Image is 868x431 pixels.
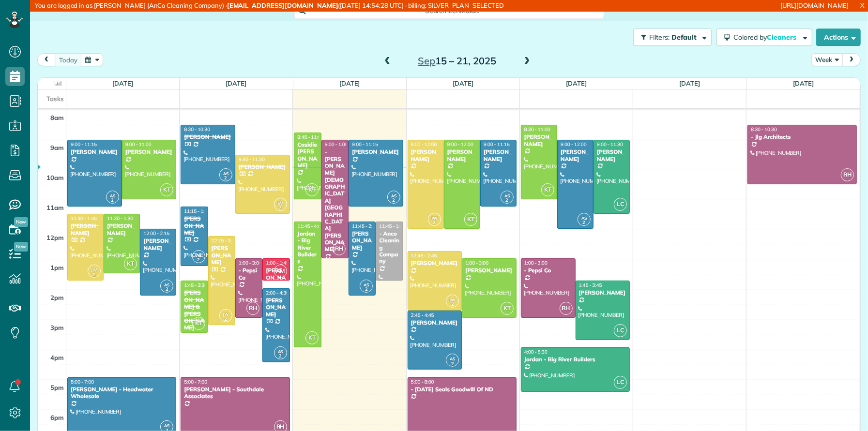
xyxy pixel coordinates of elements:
span: 9:00 - 11:15 [352,141,378,148]
div: Casidie [PERSON_NAME] [297,141,318,169]
div: [PERSON_NAME] [265,267,287,288]
small: 2 [107,196,119,205]
span: Filters: [649,33,670,42]
div: - [DATE] Seals Goodwill Of ND [411,386,514,393]
span: 8:30 - 11:00 [524,126,550,133]
span: 5pm [50,384,64,391]
div: [PERSON_NAME] [143,238,173,252]
span: AS [278,349,283,354]
span: 1:00 - 1:45 [266,260,289,266]
span: JW [223,312,229,317]
a: [DATE] [339,79,360,87]
div: [PERSON_NAME] [465,267,514,274]
a: Filters: Default [628,29,712,46]
small: 2 [428,218,441,227]
span: 12:00 - 2:15 [143,230,169,237]
span: 5:00 - 7:00 [184,379,207,385]
small: 2 [446,300,458,309]
span: 5:00 - 8:00 [411,379,434,385]
span: AS [223,171,228,176]
div: [PERSON_NAME] [70,149,119,155]
span: RH [560,302,573,315]
a: [DATE] [793,79,814,87]
span: LC [614,324,627,337]
span: 5:00 - 7:00 [71,379,94,385]
span: 8:30 - 10:30 [751,126,777,133]
span: KT [501,302,514,315]
span: 9:00 - 11:30 [597,141,623,148]
span: AS [364,282,369,287]
span: Cleaners [767,33,798,42]
span: KT [541,183,554,196]
span: JW [449,297,456,302]
span: 11:45 - 4:00 [297,223,323,229]
span: 8:30 - 10:30 [184,126,210,133]
div: [PERSON_NAME] [351,149,400,155]
span: 3pm [50,324,64,331]
div: - Jlg Architects [750,134,854,140]
span: Tasks [46,95,64,103]
div: [PERSON_NAME] [183,134,232,140]
span: New [14,242,28,252]
span: KT [464,213,477,226]
span: AS [581,215,587,221]
span: Colored by [733,33,800,42]
span: RH [841,168,854,181]
div: [PERSON_NAME] [560,149,591,163]
button: Week [811,53,843,66]
span: 11:30 - 1:30 [107,215,133,222]
div: [PERSON_NAME] [351,230,373,251]
span: 2pm [50,294,64,301]
span: KT [160,183,173,196]
small: 2 [220,174,232,183]
div: [PERSON_NAME] [411,260,459,267]
span: 11am [46,204,64,211]
div: [PERSON_NAME] - Southdale Associates [183,386,287,400]
div: [PERSON_NAME] [238,163,287,170]
div: [PERSON_NAME] [579,289,627,296]
span: 9:00 - 12:00 [447,141,473,148]
span: 8:45 - 11:00 [297,134,323,140]
span: 9:00 - 11:15 [71,141,97,148]
div: [PERSON_NAME] [411,319,459,326]
span: 9:00 - 1:00 [325,141,348,148]
span: 1:45 - 3:30 [184,282,207,288]
span: JW [431,215,438,221]
span: AS [391,193,396,198]
span: 11:45 - 1:45 [379,223,405,229]
div: [PERSON_NAME] & [PERSON_NAME] [183,289,205,331]
small: 2 [193,255,205,265]
div: [PERSON_NAME] [411,149,441,163]
span: KT [305,183,319,196]
small: 2 [274,204,287,213]
span: Default [671,33,697,42]
small: 2 [360,285,372,294]
span: AS [110,193,115,198]
span: AS [450,356,455,361]
span: 9:30 - 11:30 [239,156,265,163]
div: [PERSON_NAME] [596,149,627,163]
button: Filters: Default [633,29,712,46]
a: [DATE] [680,79,700,87]
a: [DATE] [226,79,247,87]
strong: [EMAIL_ADDRESS][DOMAIN_NAME] [227,1,338,9]
small: 2 [161,285,173,294]
small: 2 [501,196,513,205]
span: 1:00 - 3:00 [524,260,548,266]
button: prev [37,53,56,66]
button: Actions [816,29,861,46]
span: 1:00 - 3:00 [465,260,488,266]
span: 9:00 - 12:00 [411,141,437,148]
span: AS [164,282,169,287]
span: 9:00 - 11:00 [125,141,152,148]
span: 1:00 - 3:00 [239,260,262,266]
span: 4pm [50,354,64,361]
div: [PERSON_NAME] [265,297,287,318]
span: New [14,217,28,227]
div: [PERSON_NAME] [183,215,205,236]
span: 8am [50,114,64,121]
div: [PERSON_NAME] [524,134,554,148]
span: LC [614,376,627,389]
span: KT [305,331,319,344]
span: 12:45 - 2:45 [411,253,437,259]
